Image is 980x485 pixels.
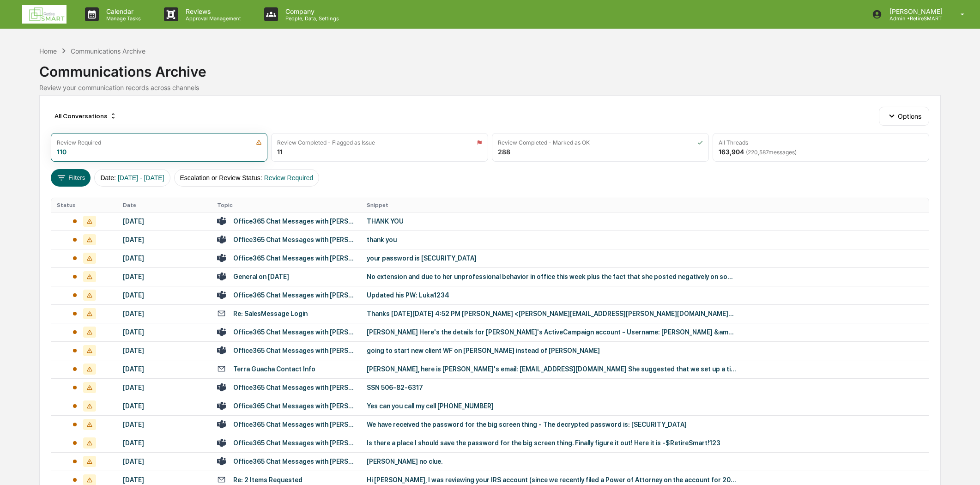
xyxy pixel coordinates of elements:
div: THANK YOU [367,218,736,225]
span: ( 220,587 messages) [746,149,797,156]
div: Office365 Chat Messages with [PERSON_NAME], [PERSON_NAME] on [DATE] [233,255,356,262]
div: Review Completed - Flagged as Issue [277,139,375,146]
div: SSN 506-82-6317 [367,384,736,391]
div: All Threads [719,139,748,146]
div: Office365 Chat Messages with [PERSON_NAME], [PERSON_NAME] on [DATE] [233,236,356,243]
div: [DATE] [123,218,206,225]
div: [PERSON_NAME] Here's the details for [PERSON_NAME]'s ActiveCampaign account - Username: [PERSON_N... [367,328,736,336]
div: 110 [57,148,67,156]
div: thank you [367,236,736,243]
div: Office365 Chat Messages with [PERSON_NAME], [GEOGRAPHIC_DATA][PERSON_NAME] on [DATE] [233,218,356,225]
p: [PERSON_NAME] [882,7,947,15]
button: Escalation or Review Status:Review Required [174,169,320,187]
span: [DATE] - [DATE] [118,174,164,182]
div: 11 [277,148,283,156]
div: Office365 Chat Messages with [PERSON_NAME], [PERSON_NAME] on [DATE] [233,439,356,447]
div: Review Completed - Marked as OK [498,139,590,146]
p: Admin • RetireSMART [882,15,947,22]
p: Company [278,7,344,15]
div: [DATE] [123,439,206,447]
div: Updated his PW: Luka1234 [367,291,736,299]
div: Communications Archive [71,47,145,55]
div: Terra Guacha Contact Info [233,365,315,373]
p: Approval Management [178,15,246,22]
div: [PERSON_NAME], here is [PERSON_NAME]'s email: [EMAIL_ADDRESS][DOMAIN_NAME] She suggested that we ... [367,365,736,373]
div: Re: 2 Items Requested [233,476,302,484]
button: Date:[DATE] - [DATE] [94,169,170,187]
div: 163,904 [719,148,797,156]
div: [DATE] [123,291,206,299]
div: [DATE] [123,402,206,410]
img: icon [477,139,482,145]
div: [DATE] [123,421,206,428]
div: Communications Archive [39,56,941,80]
p: Calendar [99,7,145,15]
div: General on [DATE] [233,273,289,280]
div: your password is [SECURITY_DATA] [367,255,736,262]
div: Office365 Chat Messages with [PERSON_NAME], [PERSON_NAME] on [DATE] [233,347,356,354]
div: going to start new client WF on [PERSON_NAME] instead of [PERSON_NAME] [367,347,736,354]
div: All Conversations [51,109,121,123]
img: icon [256,139,262,145]
th: Snippet [361,198,929,212]
div: [DATE] [123,310,206,317]
div: [DATE] [123,236,206,243]
div: [DATE] [123,458,206,465]
div: [DATE] [123,347,206,354]
div: Office365 Chat Messages with [PERSON_NAME], [PERSON_NAME] on [DATE] [233,402,356,410]
div: Yes can you call my cell [PHONE_NUMBER] [367,402,736,410]
button: Filters [51,169,91,187]
iframe: Open customer support [950,455,975,479]
th: Status [51,198,117,212]
div: Review Required [57,139,101,146]
div: Is there a place I should save the password for the big screen thing. Finally figure it out! Here... [367,439,736,447]
div: Hi [PERSON_NAME], I was reviewing your IRS account (since we recently filed a Power of Attorney o... [367,476,736,484]
div: [DATE] [123,476,206,484]
th: Topic [212,198,361,212]
div: Office365 Chat Messages with [PERSON_NAME], [PERSON_NAME] on [DATE] [233,458,356,465]
div: Home [39,47,57,55]
div: [DATE] [123,384,206,391]
div: No extension and due to her unprofessional behavior in office this week plus the fact that she po... [367,273,736,280]
div: We have received the password for the big screen thing - The decrypted password is: [SECURITY_DATA] [367,421,736,428]
div: Thanks [DATE][DATE] 4:52 PM [PERSON_NAME] <[PERSON_NAME][EMAIL_ADDRESS][PERSON_NAME][DOMAIN_NAME]... [367,310,736,317]
img: icon [697,139,703,145]
div: Office365 Chat Messages with [PERSON_NAME], [PERSON_NAME] on [DATE] [233,291,356,299]
button: Options [879,107,929,125]
div: 288 [498,148,510,156]
img: logo [22,5,67,24]
th: Date [117,198,212,212]
div: [PERSON_NAME] no clue. [367,458,736,465]
div: [DATE] [123,328,206,336]
div: Re: SalesMessage Login [233,310,308,317]
p: Reviews [178,7,246,15]
p: People, Data, Settings [278,15,344,22]
div: [DATE] [123,255,206,262]
div: Review your communication records across channels [39,84,941,91]
div: [DATE] [123,273,206,280]
div: [DATE] [123,365,206,373]
div: Office365 Chat Messages with [PERSON_NAME], [PERSON_NAME] on [DATE] [233,421,356,428]
div: Office365 Chat Messages with [PERSON_NAME], [PERSON_NAME] on [DATE] [233,384,356,391]
div: Office365 Chat Messages with [PERSON_NAME], [PERSON_NAME] on [DATE] [233,328,356,336]
p: Manage Tasks [99,15,145,22]
span: Review Required [264,174,314,182]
